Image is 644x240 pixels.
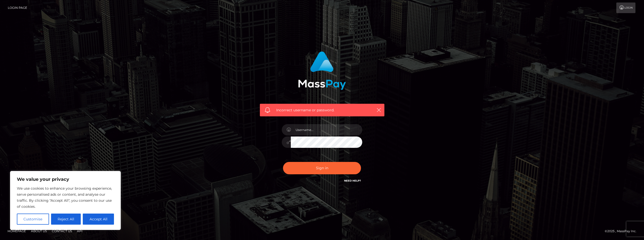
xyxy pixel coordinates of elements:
p: We value your privacy [17,176,114,182]
a: Login Page [8,3,27,13]
p: We use cookies to enhance your browsing experience, serve personalised ads or content, and analys... [17,185,114,210]
a: Homepage [6,227,28,235]
button: Customise [17,214,49,225]
img: MassPay Login [298,51,346,90]
a: Contact Us [50,227,74,235]
span: Incorrect username or password. [276,108,368,113]
a: Need Help? [344,179,361,182]
a: API [75,227,85,235]
button: Reject All [51,214,81,225]
input: Username... [291,124,362,135]
a: Login [616,3,635,13]
button: Accept All [83,214,114,225]
div: We value your privacy [10,171,121,230]
a: About Us [29,227,49,235]
button: Sign in [283,162,361,174]
div: © 2025 , MassPay Inc. [605,228,640,234]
